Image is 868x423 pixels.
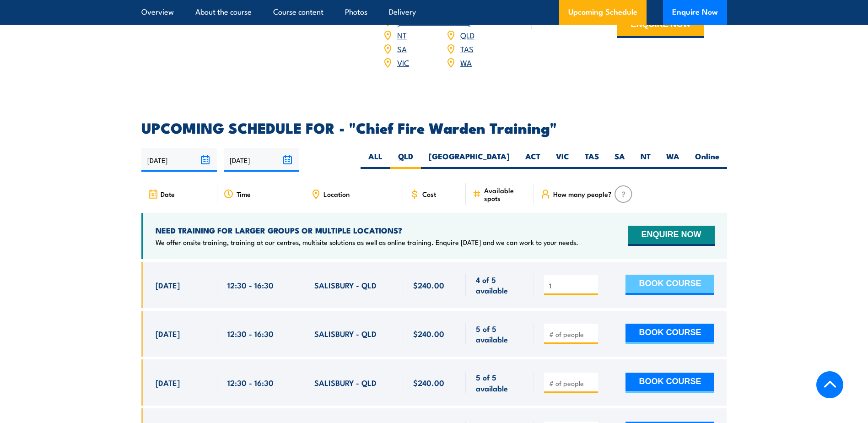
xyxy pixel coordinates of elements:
[156,238,578,247] p: We offer onsite training, training at our centres, multisite solutions as well as online training...
[156,225,578,235] h4: NEED TRAINING FOR LARGER GROUPS OR MULTIPLE LOCATIONS?
[390,151,421,169] label: QLD
[549,281,595,290] input: # of people
[484,186,528,202] span: Available spots
[617,13,704,38] button: ENQUIRE NOW
[397,57,409,68] a: VIC
[413,377,444,388] span: $240.00
[161,190,175,198] span: Date
[141,148,217,172] input: From date
[422,190,436,198] span: Cost
[687,151,727,169] label: Online
[628,226,714,246] button: ENQUIRE NOW
[413,328,444,339] span: $240.00
[460,43,474,54] a: TAS
[625,324,714,344] button: BOOK COURSE
[397,29,407,40] a: NT
[421,151,518,169] label: [GEOGRAPHIC_DATA]
[549,379,595,388] input: # of people
[548,151,577,169] label: VIC
[227,328,274,339] span: 12:30 - 16:30
[361,151,390,169] label: ALL
[577,151,607,169] label: TAS
[625,373,714,393] button: BOOK COURSE
[224,148,299,172] input: To date
[227,377,274,388] span: 12:30 - 16:30
[397,16,471,27] a: [GEOGRAPHIC_DATA]
[156,377,180,388] span: [DATE]
[314,377,377,388] span: SALISBURY - QLD
[141,121,727,134] h2: UPCOMING SCHEDULE FOR - "Chief Fire Warden Training"
[625,275,714,295] button: BOOK COURSE
[633,151,658,169] label: NT
[460,29,474,40] a: QLD
[607,151,633,169] label: SA
[553,190,612,198] span: How many people?
[227,280,274,290] span: 12:30 - 16:30
[314,280,377,290] span: SALISBURY - QLD
[476,323,524,345] span: 5 of 5 available
[476,372,524,393] span: 5 of 5 available
[156,328,180,339] span: [DATE]
[518,151,548,169] label: ACT
[460,57,472,68] a: WA
[237,190,251,198] span: Time
[323,190,350,198] span: Location
[314,328,377,339] span: SALISBURY - QLD
[413,280,444,290] span: $240.00
[476,274,524,296] span: 4 of 5 available
[397,43,407,54] a: SA
[658,151,687,169] label: WA
[156,280,180,290] span: [DATE]
[549,330,595,339] input: # of people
